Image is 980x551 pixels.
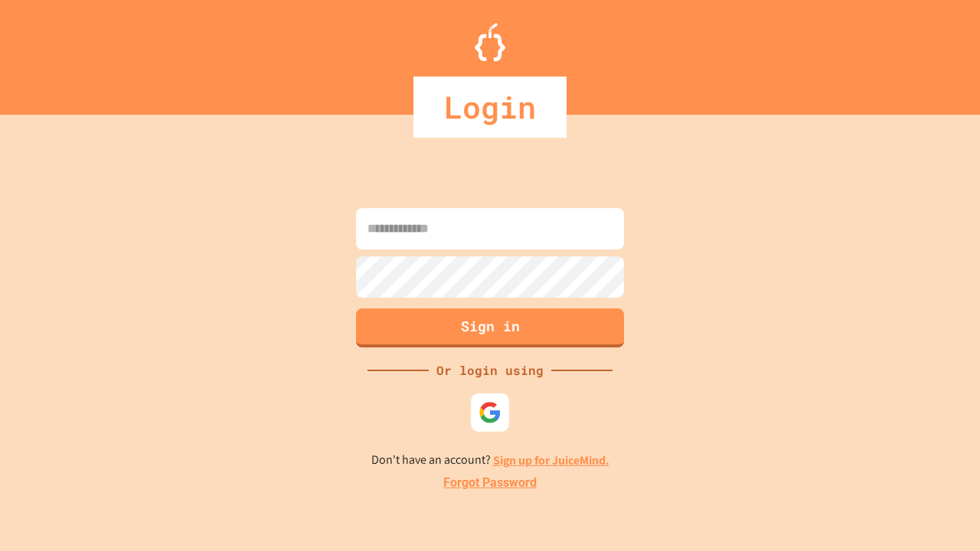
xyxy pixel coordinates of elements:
[413,77,567,138] div: Login
[443,474,537,492] a: Forgot Password
[356,308,624,347] button: Sign in
[479,401,501,424] img: google-icon.svg
[493,452,609,468] a: Sign up for JuiceMind.
[475,23,505,61] img: Logo.svg
[371,451,609,470] p: Don't have an account?
[429,361,551,380] div: Or login using
[916,490,965,536] iframe: chat widget
[853,423,965,488] iframe: chat widget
